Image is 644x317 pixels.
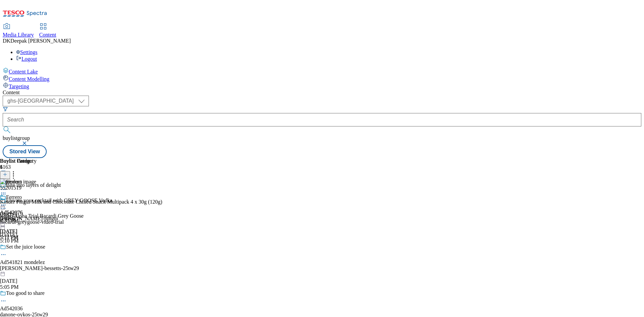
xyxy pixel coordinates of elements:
[3,82,641,90] a: Targeting
[3,90,641,96] div: Content
[3,106,8,112] svg: Search Filters
[3,32,34,38] span: Media Library
[3,135,30,141] span: buylistgroup
[6,244,45,250] div: Set the juice loose
[3,75,641,82] a: Content Modelling
[9,76,49,82] span: Content Modelling
[3,67,641,75] a: Content Lake
[6,290,45,296] div: Too good to share
[16,56,37,62] a: Logout
[39,32,56,38] span: Content
[39,24,56,38] a: Content
[10,38,71,44] span: Deepak [PERSON_NAME]
[9,69,38,74] span: Content Lake
[3,113,641,126] input: Search
[9,84,29,89] span: Targeting
[3,38,10,44] span: DK
[16,49,38,55] a: Settings
[3,145,47,158] button: Stored View
[3,24,34,38] a: Media Library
